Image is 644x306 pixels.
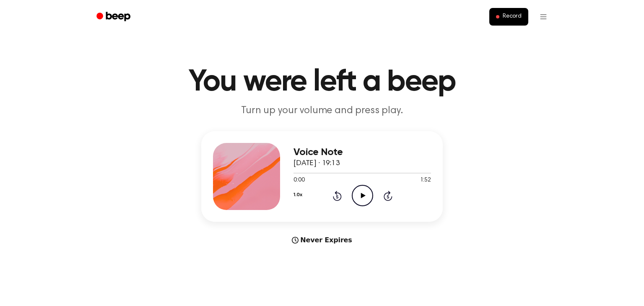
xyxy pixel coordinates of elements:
[533,7,553,27] button: Open menu
[91,9,138,25] a: Beep
[293,188,302,202] button: 1.0x
[201,235,443,245] div: Never Expires
[293,160,340,167] span: [DATE] · 19:13
[503,13,522,21] span: Record
[293,147,431,158] h3: Voice Note
[107,67,537,97] h1: You were left a beep
[293,176,304,185] span: 0:00
[420,176,431,185] span: 1:52
[161,104,483,118] p: Turn up your volume and press play.
[489,8,528,26] button: Record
